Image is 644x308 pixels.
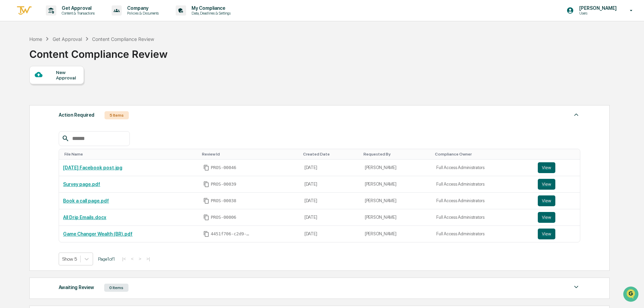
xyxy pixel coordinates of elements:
span: 4451f706-c2d9-45a3-942b-fe2e7bf6efaa [211,231,251,237]
span: Copy Id [203,214,209,220]
img: logo [16,5,32,16]
a: View [538,195,576,206]
iframe: Open customer support [622,286,641,304]
a: 🖐️Preclearance [4,82,46,95]
div: Action Required [59,111,94,119]
td: [DATE] [300,160,361,176]
div: Toggle SortBy [539,152,577,157]
button: > [137,256,143,262]
a: All Drip Emails.docx [63,215,106,220]
button: View [538,179,555,190]
a: View [538,229,576,239]
p: Content & Transactions [56,11,98,16]
span: Preclearance [13,85,43,92]
a: 🔎Data Lookup [4,95,45,108]
div: Content Compliance Review [92,36,154,42]
p: [PERSON_NAME] [574,5,620,11]
button: < [129,256,136,262]
span: PROS-00038 [211,198,236,204]
a: Survey page.pdf [63,182,100,187]
a: Book a call page.pdf [63,198,109,204]
div: Toggle SortBy [303,152,358,157]
td: Full Access Administrators [432,176,533,193]
td: [DATE] [300,176,361,193]
img: caret [572,283,580,291]
button: |< [120,256,128,262]
div: Start new chat [23,52,111,58]
span: Pylon [67,115,82,120]
p: Users [574,11,620,16]
div: New Approval [56,70,79,80]
td: Full Access Administrators [432,209,533,226]
td: [DATE] [300,209,361,226]
span: Attestations [56,85,84,92]
div: Toggle SortBy [363,152,430,157]
td: Full Access Administrators [432,226,533,242]
a: View [538,162,576,173]
td: [PERSON_NAME] [361,226,433,242]
a: 🗄️Attestations [46,82,86,95]
td: [PERSON_NAME] [361,193,433,209]
span: Data Lookup [13,98,42,105]
div: Toggle SortBy [64,152,197,157]
p: Company [122,5,162,11]
a: Powered byPylon [48,114,82,120]
p: My Compliance [186,5,234,11]
span: Copy Id [203,165,209,171]
span: PROS-00039 [211,182,236,187]
p: Policies & Documents [122,11,162,16]
div: Get Approval [53,36,82,42]
div: Home [29,36,42,42]
button: >| [144,256,152,262]
a: [DATE] Facebook post.jpg [63,165,122,170]
span: Copy Id [203,181,209,187]
div: Toggle SortBy [202,152,298,157]
p: Data, Deadlines & Settings [186,11,234,16]
div: 🔎 [7,99,12,104]
img: caret [572,111,580,119]
td: [DATE] [300,226,361,242]
div: We're available if you need us! [23,58,85,64]
button: View [538,162,555,173]
a: View [538,212,576,223]
span: PROS-00006 [211,215,236,220]
p: Get Approval [56,5,98,11]
button: Start new chat [115,54,123,62]
span: Copy Id [203,198,209,204]
td: Full Access Administrators [432,193,533,209]
a: View [538,179,576,190]
span: Copy Id [203,231,209,237]
span: Page 1 of 1 [98,256,115,262]
button: View [538,229,555,239]
img: 1746055101610-c473b297-6a78-478c-a979-82029cc54cd1 [7,52,19,64]
a: Game Changer Wealth (BR).pdf [63,231,133,237]
div: 0 Items [104,284,128,292]
div: Content Compliance Review [29,43,168,60]
td: Full Access Administrators [432,160,533,176]
p: How can we help? [7,14,123,25]
span: PROS-00046 [211,165,236,170]
td: [DATE] [300,193,361,209]
div: Toggle SortBy [435,152,531,157]
button: View [538,195,555,206]
td: [PERSON_NAME] [361,160,433,176]
div: 5 Items [105,111,129,119]
div: Awaiting Review [59,283,94,292]
td: [PERSON_NAME] [361,176,433,193]
td: [PERSON_NAME] [361,209,433,226]
button: View [538,212,555,223]
div: 🖐️ [7,86,12,91]
div: 🗄️ [49,86,54,91]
